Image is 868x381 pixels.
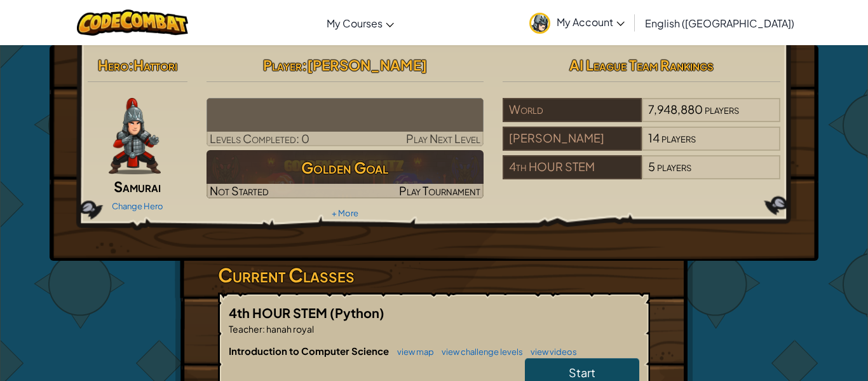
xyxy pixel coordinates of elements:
div: World [503,98,641,122]
span: Introduction to Computer Science [229,345,391,357]
span: Player [263,56,302,74]
span: 5 [648,159,655,174]
span: 14 [648,130,660,145]
span: Play Next Level [406,131,480,146]
span: Start [569,365,595,380]
span: AI League Team Rankings [569,56,714,74]
a: view challenge levels [435,347,523,357]
span: hanah royal [265,323,314,335]
span: players [661,130,696,145]
a: Golden GoalNot StartedPlay Tournament [207,150,484,198]
span: My Account [557,15,625,29]
div: 4th HOUR STEM [503,155,641,179]
span: players [705,102,739,116]
img: CodeCombat logo [77,10,188,36]
a: 4th HOUR STEM5players [503,167,780,182]
a: My Account [523,3,631,43]
h3: Current Classes [218,261,650,289]
img: samurai.pose.png [109,98,161,174]
span: Samurai [114,177,161,195]
span: : [302,56,307,74]
span: Not Started [210,183,269,198]
span: : [262,323,265,335]
span: English ([GEOGRAPHIC_DATA]) [645,17,794,30]
div: [PERSON_NAME] [503,127,641,151]
a: view videos [524,347,577,357]
a: Change Hero [112,201,163,211]
span: (Python) [330,305,384,321]
a: My Courses [320,6,400,40]
img: Golden Goal [207,150,484,198]
a: view map [391,347,434,357]
h3: Golden Goal [207,153,484,182]
span: Hero [98,56,128,74]
img: avatar [529,13,550,34]
a: English ([GEOGRAPHIC_DATA]) [639,6,801,40]
span: players [657,159,691,174]
a: World7,948,880players [503,110,780,125]
span: Levels Completed: 0 [210,131,309,146]
span: Hattori [133,56,177,74]
a: + More [332,208,358,218]
span: [PERSON_NAME] [307,56,427,74]
span: Play Tournament [399,183,480,198]
a: Play Next Level [207,98,484,146]
span: : [128,56,133,74]
span: Teacher [229,323,262,335]
span: My Courses [327,17,383,30]
a: [PERSON_NAME]14players [503,139,780,153]
span: 7,948,880 [648,102,703,116]
span: 4th HOUR STEM [229,305,330,321]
